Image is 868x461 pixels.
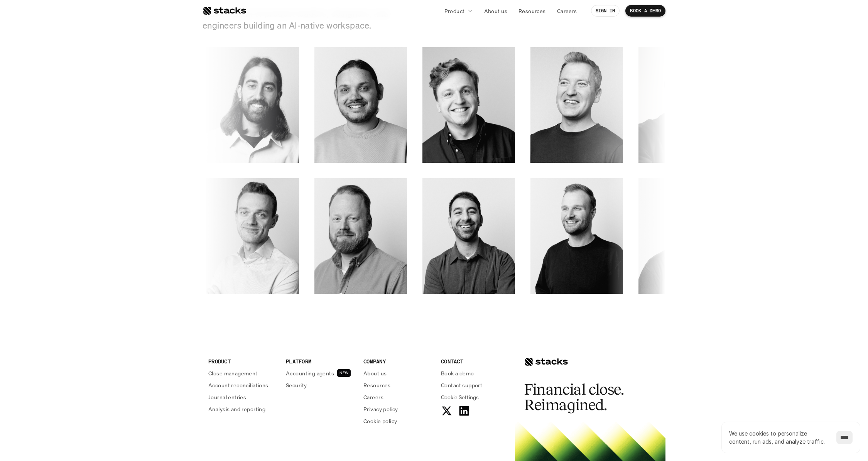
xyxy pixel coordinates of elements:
a: Contact support [441,381,509,389]
p: PRODUCT [208,357,277,365]
span: Cookie Settings [441,393,479,401]
p: We use cookies to personalize content, run ads, and analyze traffic. [729,429,829,446]
p: Careers [557,7,577,15]
p: Account reconciliations [208,381,269,389]
p: Journal entries [208,393,246,401]
a: SIGN IN [591,5,620,17]
a: Cookie policy [363,417,432,425]
p: Cookie policy [363,417,397,425]
p: Privacy policy [363,405,398,413]
a: Journal entries [208,393,277,401]
a: Security [286,381,354,389]
a: Book a demo [441,369,509,377]
p: PLATFORM [286,357,354,365]
a: Close management [208,369,277,377]
a: About us [480,4,512,18]
a: Resources [363,381,432,389]
a: Accounting agentsNEW [286,369,354,377]
a: About us [363,369,432,377]
button: Cookie Trigger [441,393,479,401]
p: About us [484,7,507,15]
p: Accounting agents [286,369,334,377]
a: Careers [363,393,432,401]
p: Product [444,7,465,15]
a: Privacy policy [363,405,432,413]
p: CONTACT [441,357,509,365]
p: About us [363,369,387,377]
p: SIGN IN [596,8,615,14]
p: COMPANY [363,357,432,365]
p: Analysis and reporting [208,405,265,413]
p: Close management [208,369,258,377]
a: Careers [552,4,582,18]
p: Resources [363,381,391,389]
a: Account reconciliations [208,381,277,389]
a: BOOK A DEMO [625,5,665,17]
h2: Financial close. Reimagined. [524,382,640,413]
p: BOOK A DEMO [630,8,661,14]
h2: NEW [339,371,348,375]
p: Contact support [441,381,482,389]
a: Analysis and reporting [208,405,277,413]
p: Security [286,381,307,389]
p: Careers [363,393,383,401]
a: Resources [514,4,551,18]
p: Resources [518,7,546,15]
p: Book a demo [441,369,474,377]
